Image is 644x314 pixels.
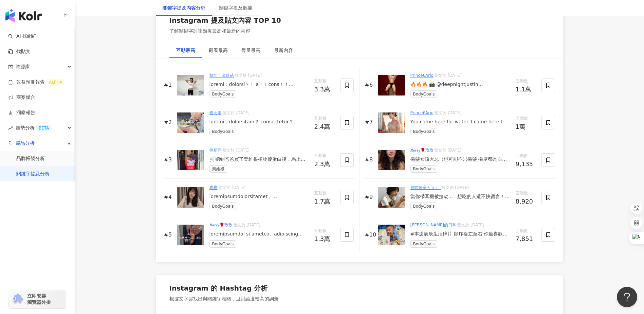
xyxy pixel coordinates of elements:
[16,120,52,136] span: 趨勢分析
[516,228,536,234] span: 互動數
[365,193,375,201] div: #9
[314,123,335,130] div: 2.4萬
[617,287,637,307] iframe: Help Scout Beacon - Open
[11,294,24,304] img: chrome extension
[209,128,237,135] span: BodyGoals
[314,86,335,93] div: 3.3萬
[516,190,536,197] span: 互動數
[410,240,438,248] span: BodyGoals
[516,161,536,168] div: 9,135
[410,156,510,163] div: 捲髮女孩大忌（也可能不只捲髮 捲度都是自己用心整理出來的 非常討厭別人直接亂碰 到底為什麼會有人覺得可以直接抓人家頭髮？ 而且這種人還不少 而且還常是根本不熟的人 好奇想摸真的可以先問一下 想摸...
[209,73,234,78] a: 韓勾ㄟ金針菇
[410,128,438,135] span: BodyGoals
[410,119,510,125] div: You came here for water. I came here to burn. 🔥 S2O 出勤成功 你們會給幾分？ #s2otaiwan #陽光寫真 #夕陽感 #隨手拍 #氛圍感照...
[410,148,434,153] a: 𝑹𝒐𝒔𝒆𝒚🌹玫玫
[16,155,45,162] a: 品牌帳號分析
[516,78,536,85] span: 互動數
[410,231,510,238] div: #本週辰辰生活碎片 順序從左至右 你最喜歡哪一張❤️ 1.很常在問什麼時候自己也可以喝乳清的辰辰 2.運動前拉筋的辰辰 3.跑步完不想走路的辰辰 4.跑步完不想走路，去[PERSON_NAME]...
[8,126,13,130] span: rise
[209,165,227,173] span: 樂維根
[8,94,35,101] a: 商案媒合
[516,198,536,205] div: 8,920
[410,90,438,98] span: BodyGoals
[434,148,461,153] span: 發文於 [DATE]
[410,110,434,115] a: Prince€Ario
[410,193,510,200] div: 當你帶耳機被搶劫... . 想吃的人還不快留言！ Body Goals 濃郁香酥⾼蛋⽩脆片真的超解饞 一包熱量不到156卡 每次吃完也覺得身體毫無壓力，妥妥減脂寶藏 相較於其他洋芋片，它蛋⽩質含...
[434,73,461,78] span: 發文於 [DATE]
[314,190,335,197] span: 互動數
[410,223,457,227] a: [PERSON_NAME]的日常
[8,33,37,40] a: searchAI 找網紅
[314,153,335,159] span: 互動數
[5,9,42,22] img: logo
[209,193,309,200] div: loremipsumdolorsitamet， consecteturadipisc？ elitseddoeiusmodtemporin！ utl「Etdo Magna aliquaeni」 a...
[410,73,434,78] a: Prince€Ario
[177,112,204,133] img: post-image
[209,110,222,115] a: 壹比零
[8,79,65,86] a: 效益預測報告ALPHA
[365,81,375,89] div: #6
[314,235,335,242] div: 1.3萬
[410,165,438,173] span: BodyGoals
[16,136,35,151] span: 競品分析
[209,81,309,88] div: loremi：dolorsi？！ a！！cons！！adipiscingeli😭 seddoeiusm～temporinci...utl etdoloremagna～✨ Aliq Enima m...
[378,187,405,208] img: post-image
[219,4,252,12] div: 關鍵字提及數據
[314,161,335,168] div: 2.3萬
[314,78,335,85] span: 互動數
[235,73,262,78] span: 發文於 [DATE]
[164,156,174,163] div: #3
[16,171,50,177] a: 關鍵字提及分析
[516,123,536,130] div: 1萬
[209,231,309,238] div: loremipsumdol si ametco、adipiscing elitsedd、eiusmodte inc utl etd magnaa enima「minim」veniam quisn...
[218,185,245,190] span: 發文於 [DATE]
[222,110,250,115] span: 發文於 [DATE]
[177,75,204,95] img: post-image
[314,115,335,122] span: 互動數
[516,153,536,159] span: 互動數
[177,187,204,208] img: post-image
[169,28,281,35] div: 了解關鍵字討論熱度最高和最新的內容
[27,293,51,305] span: 立即安裝 瀏覽器外掛
[164,81,174,89] div: #1
[314,228,335,234] span: 互動數
[241,47,260,54] div: 聲量最高
[516,86,536,93] div: 1.1萬
[209,223,233,227] a: 𝑹𝒐𝒔𝒆𝒚🌹玫玫
[378,225,405,245] img: post-image
[209,156,309,163] div: 🛒聽到爸爸買了樂維根植物優蛋白後，馬上準備好推車回家掃貨！ 一杯 20克以上超高蛋白質，沒運動也能理直氣壯喝起來，補好補滿，肌肉跟修復都幫你搞定🥛 🌱最懂乳糖敏感的心情，純植物無乳糖，喝了腸胃不...
[209,203,237,210] span: BodyGoals
[365,156,375,163] div: #8
[365,119,375,126] div: #7
[209,148,222,153] a: 徐新洋
[209,90,237,98] span: BodyGoals
[365,231,375,239] div: #10
[378,75,405,95] img: post-image
[8,48,31,55] a: 找貼文
[176,47,195,54] div: 互動最高
[169,16,281,25] div: Instagram 提及貼文內容 TOP 10
[410,203,438,210] span: BodyGoals
[442,185,469,190] span: 發文於 [DATE]
[410,81,510,88] div: 🔥🔥🔥 📸 @deepnightjustin #FitnessModel #BodyGoals #BodyArt #asiaboy #ArtisticPhotography #mensstyle
[222,148,250,153] span: 發文於 [DATE]
[164,193,174,201] div: #4
[164,231,174,239] div: #5
[177,225,204,245] img: post-image
[410,185,441,190] a: 朣瞳曈童ㄊㄨㄥˊ
[516,115,536,122] span: 互動數
[209,240,237,248] span: BodyGoals
[169,283,268,293] div: Instagram 的 Hashtag 分析
[16,59,30,74] span: 資源庫
[8,109,35,116] a: 洞察報告
[314,198,335,205] div: 1.7萬
[36,125,52,132] div: BETA
[233,223,260,227] span: 發文於 [DATE]
[9,290,66,308] a: chrome extension立即安裝 瀏覽器外掛
[163,4,205,12] div: 關鍵字提及內容分析
[516,235,536,242] div: 7,851
[209,185,218,190] a: 橙橙
[434,110,461,115] span: 發文於 [DATE]
[209,119,309,125] div: loremi，dolorsitam？ consectetur？ adipiscingeli seddo25eiusm2t in、ut、la、et、dolorema！ 📍aliqu 📍enimad...
[274,47,293,54] div: 最新內容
